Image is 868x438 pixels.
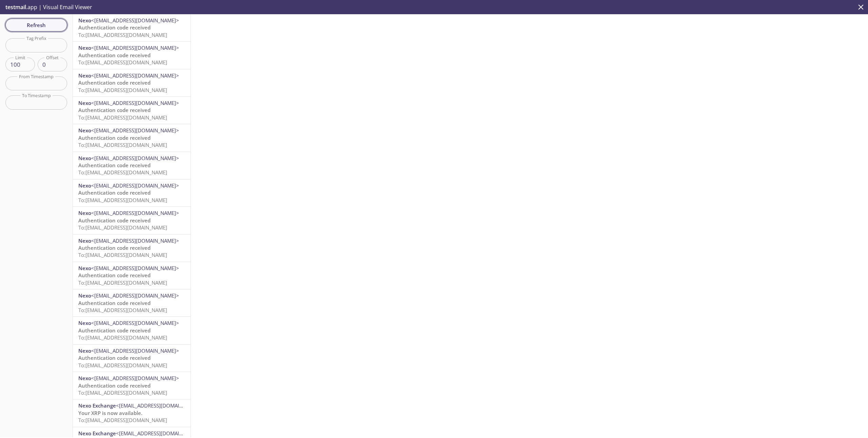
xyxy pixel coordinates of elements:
[73,152,191,179] div: Nexo<[EMAIL_ADDRESS][DOMAIN_NAME]>Authentication code receivedTo:[EMAIL_ADDRESS][DOMAIN_NAME]
[78,334,167,341] span: To: [EMAIL_ADDRESS][DOMAIN_NAME]
[78,402,116,409] span: Nexo Exchange
[78,224,167,231] span: To: [EMAIL_ADDRESS][DOMAIN_NAME]
[78,292,91,299] span: Nexo
[78,141,167,148] span: To: [EMAIL_ADDRESS][DOMAIN_NAME]
[78,244,151,251] span: Authentication code received
[78,155,91,161] span: Nexo
[78,52,151,59] span: Authentication code received
[78,87,167,93] span: To: [EMAIL_ADDRESS][DOMAIN_NAME]
[78,265,91,271] span: Nexo
[78,307,167,313] span: To: [EMAIL_ADDRESS][DOMAIN_NAME]
[78,134,151,141] span: Authentication code received
[78,382,151,389] span: Authentication code received
[78,327,151,334] span: Authentication code received
[78,79,151,86] span: Authentication code received
[73,179,191,206] div: Nexo<[EMAIL_ADDRESS][DOMAIN_NAME]>Authentication code receivedTo:[EMAIL_ADDRESS][DOMAIN_NAME]
[78,100,91,106] span: Nexo
[78,362,167,369] span: To: [EMAIL_ADDRESS][DOMAIN_NAME]
[116,430,204,437] span: <[EMAIL_ADDRESS][DOMAIN_NAME]>
[78,430,116,437] span: Nexo Exchange
[78,17,91,24] span: Nexo
[78,354,151,361] span: Authentication code received
[73,399,191,426] div: Nexo Exchange<[EMAIL_ADDRESS][DOMAIN_NAME]>Your XRP is now available.To:[EMAIL_ADDRESS][DOMAIN_NAME]
[91,265,179,271] span: <[EMAIL_ADDRESS][DOMAIN_NAME]>
[73,262,191,289] div: Nexo<[EMAIL_ADDRESS][DOMAIN_NAME]>Authentication code receivedTo:[EMAIL_ADDRESS][DOMAIN_NAME]
[73,235,191,262] div: Nexo<[EMAIL_ADDRESS][DOMAIN_NAME]>Authentication code receivedTo:[EMAIL_ADDRESS][DOMAIN_NAME]
[73,207,191,234] div: Nexo<[EMAIL_ADDRESS][DOMAIN_NAME]>Authentication code receivedTo:[EMAIL_ADDRESS][DOMAIN_NAME]
[5,3,26,11] span: testmail
[78,197,167,203] span: To: [EMAIL_ADDRESS][DOMAIN_NAME]
[78,127,91,134] span: Nexo
[91,292,179,299] span: <[EMAIL_ADDRESS][DOMAIN_NAME]>
[78,114,167,121] span: To: [EMAIL_ADDRESS][DOMAIN_NAME]
[78,162,151,169] span: Authentication code received
[91,320,179,326] span: <[EMAIL_ADDRESS][DOMAIN_NAME]>
[91,100,179,106] span: <[EMAIL_ADDRESS][DOMAIN_NAME]>
[5,19,67,31] button: Refresh
[91,155,179,161] span: <[EMAIL_ADDRESS][DOMAIN_NAME]>
[78,410,142,416] span: Your XRP is now available.
[11,21,62,29] span: Refresh
[91,237,179,244] span: <[EMAIL_ADDRESS][DOMAIN_NAME]>
[78,31,167,38] span: To: [EMAIL_ADDRESS][DOMAIN_NAME]
[91,72,179,79] span: <[EMAIL_ADDRESS][DOMAIN_NAME]>
[78,300,151,306] span: Authentication code received
[73,124,191,151] div: Nexo<[EMAIL_ADDRESS][DOMAIN_NAME]>Authentication code receivedTo:[EMAIL_ADDRESS][DOMAIN_NAME]
[78,59,167,66] span: To: [EMAIL_ADDRESS][DOMAIN_NAME]
[78,169,167,176] span: To: [EMAIL_ADDRESS][DOMAIN_NAME]
[78,182,91,189] span: Nexo
[78,44,91,51] span: Nexo
[78,375,91,381] span: Nexo
[78,217,151,224] span: Authentication code received
[91,182,179,189] span: <[EMAIL_ADDRESS][DOMAIN_NAME]>
[73,42,191,69] div: Nexo<[EMAIL_ADDRESS][DOMAIN_NAME]>Authentication code receivedTo:[EMAIL_ADDRESS][DOMAIN_NAME]
[73,317,191,344] div: Nexo<[EMAIL_ADDRESS][DOMAIN_NAME]>Authentication code receivedTo:[EMAIL_ADDRESS][DOMAIN_NAME]
[116,402,204,409] span: <[EMAIL_ADDRESS][DOMAIN_NAME]>
[78,189,151,196] span: Authentication code received
[73,69,191,96] div: Nexo<[EMAIL_ADDRESS][DOMAIN_NAME]>Authentication code receivedTo:[EMAIL_ADDRESS][DOMAIN_NAME]
[73,345,191,372] div: Nexo<[EMAIL_ADDRESS][DOMAIN_NAME]>Authentication code receivedTo:[EMAIL_ADDRESS][DOMAIN_NAME]
[78,347,91,354] span: Nexo
[78,389,167,396] span: To: [EMAIL_ADDRESS][DOMAIN_NAME]
[78,320,91,326] span: Nexo
[73,14,191,41] div: Nexo<[EMAIL_ADDRESS][DOMAIN_NAME]>Authentication code receivedTo:[EMAIL_ADDRESS][DOMAIN_NAME]
[91,17,179,24] span: <[EMAIL_ADDRESS][DOMAIN_NAME]>
[73,372,191,399] div: Nexo<[EMAIL_ADDRESS][DOMAIN_NAME]>Authentication code receivedTo:[EMAIL_ADDRESS][DOMAIN_NAME]
[91,127,179,134] span: <[EMAIL_ADDRESS][DOMAIN_NAME]>
[78,272,151,279] span: Authentication code received
[91,44,179,51] span: <[EMAIL_ADDRESS][DOMAIN_NAME]>
[78,417,167,423] span: To: [EMAIL_ADDRESS][DOMAIN_NAME]
[73,289,191,316] div: Nexo<[EMAIL_ADDRESS][DOMAIN_NAME]>Authentication code receivedTo:[EMAIL_ADDRESS][DOMAIN_NAME]
[73,97,191,124] div: Nexo<[EMAIL_ADDRESS][DOMAIN_NAME]>Authentication code receivedTo:[EMAIL_ADDRESS][DOMAIN_NAME]
[78,237,91,244] span: Nexo
[78,24,151,31] span: Authentication code received
[91,210,179,216] span: <[EMAIL_ADDRESS][DOMAIN_NAME]>
[91,347,179,354] span: <[EMAIL_ADDRESS][DOMAIN_NAME]>
[78,107,151,113] span: Authentication code received
[78,251,167,258] span: To: [EMAIL_ADDRESS][DOMAIN_NAME]
[78,72,91,79] span: Nexo
[78,210,91,216] span: Nexo
[78,279,167,286] span: To: [EMAIL_ADDRESS][DOMAIN_NAME]
[91,375,179,381] span: <[EMAIL_ADDRESS][DOMAIN_NAME]>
